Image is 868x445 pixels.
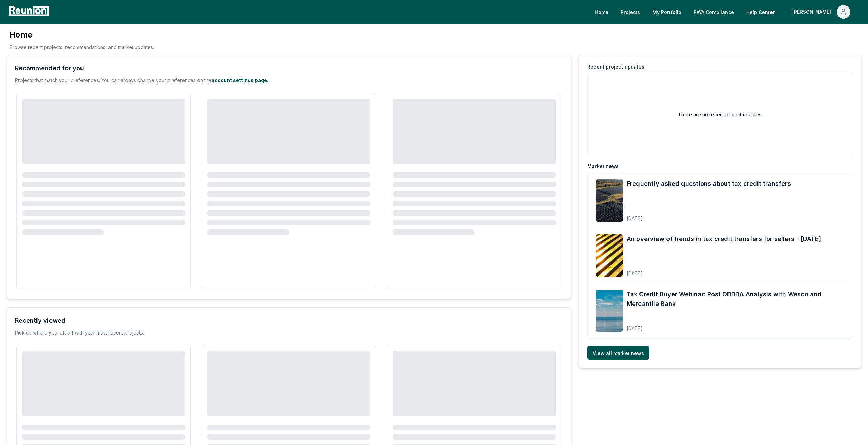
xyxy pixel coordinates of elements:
div: [DATE] [627,265,821,277]
span: Projects that match your preferences. You can always change your preferences on the [15,77,211,83]
div: Market news [587,163,619,170]
div: Pick up where you left off with your most recent projects. [15,329,144,336]
h2: There are no recent project updates. [678,111,762,118]
h3: Home [10,29,154,40]
div: [PERSON_NAME] [792,5,834,19]
p: Browse recent projects, recommendations, and market updates. [10,44,154,51]
a: PWA Compliance [688,5,739,19]
button: [PERSON_NAME] [787,5,856,19]
a: An overview of trends in tax credit transfers for sellers - [DATE] [627,234,821,244]
img: Frequently asked questions about tax credit transfers [596,179,623,222]
a: My Portfolio [647,5,687,19]
a: Projects [615,5,646,19]
div: [DATE] [627,210,791,222]
div: Recent project updates [587,63,644,70]
img: Tax Credit Buyer Webinar: Post OBBBA Analysis with Wesco and Mercantile Bank [596,290,623,332]
a: Help Center [741,5,780,19]
a: Tax Credit Buyer Webinar: Post OBBBA Analysis with Wesco and Mercantile Bank [627,290,844,309]
div: Recently viewed [15,316,65,325]
div: Recommended for you [15,63,84,73]
img: An overview of trends in tax credit transfers for sellers - September 2025 [596,234,623,277]
a: View all market news [587,346,649,360]
nav: Main [589,5,861,19]
div: [DATE] [627,320,844,332]
a: account settings page. [211,77,268,83]
a: Frequently asked questions about tax credit transfers [627,179,791,189]
a: Home [589,5,614,19]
